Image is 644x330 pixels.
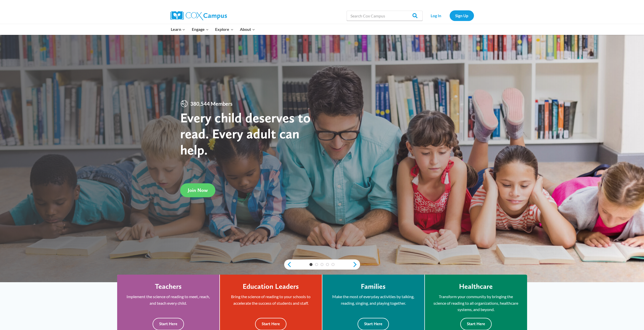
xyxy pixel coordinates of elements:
a: Join Now [180,183,215,197]
span: Explore [215,26,233,33]
a: 4 [326,263,329,266]
a: 1 [309,263,313,266]
strong: Every child deserves to read. Every adult can help. [180,109,311,158]
a: next [352,261,360,268]
img: Cox Campus [170,11,227,20]
div: content slider buttons [284,259,360,270]
h4: Teachers [155,282,182,291]
a: 5 [331,263,335,266]
p: Make the most of everyday activities by talking, reading, singing, and playing together. [330,293,417,306]
input: Search Cox Campus [347,11,423,21]
a: 2 [315,263,318,266]
span: Engage [192,26,209,33]
span: 380,544 Members [188,100,235,108]
h4: Healthcare [459,282,493,291]
p: Bring the science of reading to your schools to accelerate the success of students and staff. [227,293,314,306]
a: Sign Up [450,10,474,21]
h4: Families [361,282,386,291]
span: Learn [171,26,185,33]
p: Implement the science of reading to meet, reach, and teach every child. [125,293,212,306]
a: Log In [425,10,447,21]
a: 3 [321,263,324,266]
span: About [240,26,255,33]
nav: Primary Navigation [168,24,258,35]
a: previous [284,261,292,268]
p: Transform your community by bringing the science of reading to all organizations, healthcare syst... [432,293,520,313]
nav: Secondary Navigation [425,10,474,21]
h4: Education Leaders [243,282,299,291]
span: Join Now [188,187,208,193]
